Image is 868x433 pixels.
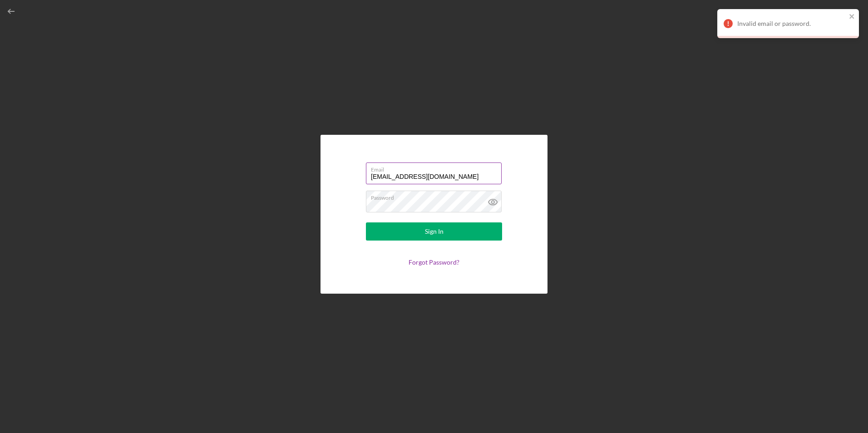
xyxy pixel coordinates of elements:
label: Email [371,163,502,173]
a: Forgot Password? [409,258,459,266]
button: Sign In [366,222,502,241]
button: close [849,13,855,21]
div: Invalid email or password. [737,20,846,27]
label: Password [371,191,502,201]
div: Sign In [425,222,444,241]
